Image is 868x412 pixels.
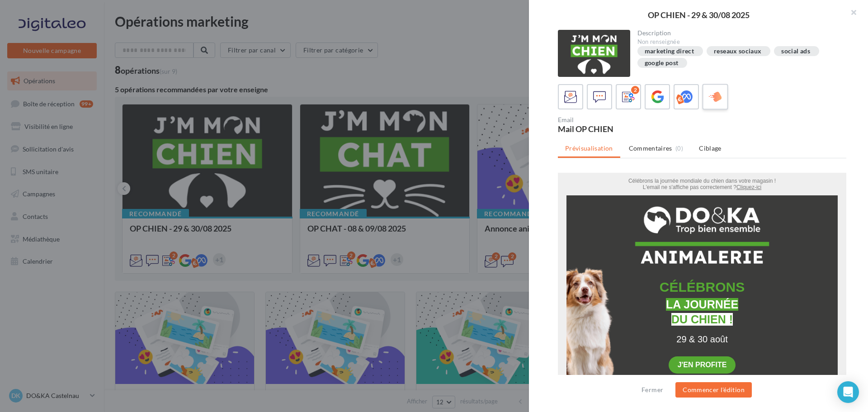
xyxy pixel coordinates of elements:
span: (0) [675,145,683,152]
a: Cliquez-ici [179,11,203,18]
span: Commentaires [629,144,672,153]
div: google post [645,60,679,66]
a: J'EN PROFITE [120,188,169,196]
div: marketing direct [645,48,694,55]
div: Description [637,30,840,36]
div: 2 [631,86,639,94]
img: logo_doka_Animalerie_Horizontal_fond_transparent-4.png [18,32,271,97]
div: Mail OP CHIEN [558,125,698,133]
button: Fermer [638,384,667,395]
div: Non renseignée [637,38,840,46]
div: reseaux sociaux [714,48,761,55]
span: 29 & 30 août [118,161,170,171]
div: Email [558,117,698,123]
span: L'email ne s'affiche pas correctement ? [85,11,179,18]
span: LA JOURNÉE [108,125,180,138]
div: OP CHIEN - 29 & 30/08 2025 [543,11,854,19]
span: Ciblage [699,144,721,152]
div: social ads [781,48,810,55]
span: DU CHIEN ! [113,140,175,153]
strong: CÉLÉBRONS [102,107,187,122]
span: Célébrons la journée mondiale du chien dans votre magasin ! [71,5,218,11]
button: Commencer l'édition [675,382,752,398]
div: Open Intercom Messenger [837,381,859,403]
